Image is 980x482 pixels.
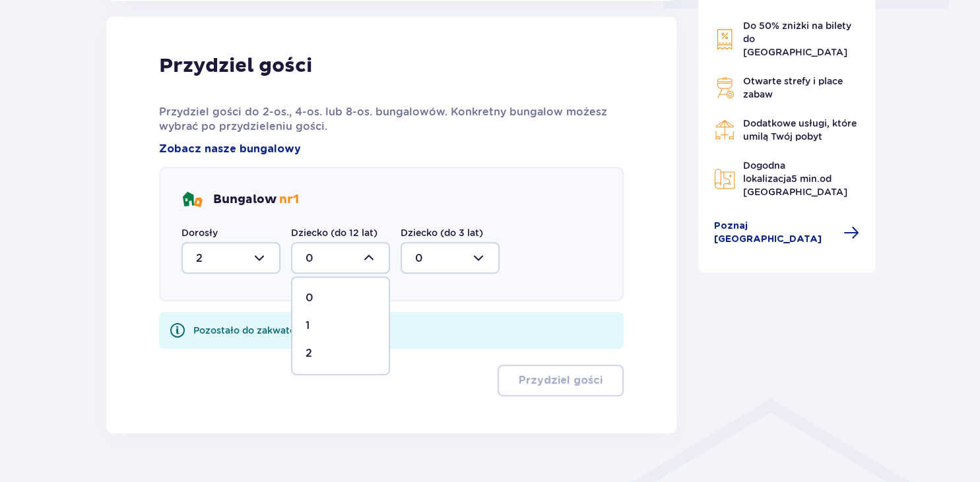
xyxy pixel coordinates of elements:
img: Map Icon [714,168,735,189]
img: Restaurant Icon [714,119,735,140]
label: Dziecko (do 12 lat) [291,226,377,239]
p: 2 [306,346,312,361]
span: Otwarte strefy i place zabaw [743,76,843,100]
img: Grill Icon [714,77,735,98]
span: nr 1 [279,192,299,207]
p: Przydziel gości [159,53,312,78]
span: Do 50% zniżki na bilety do [GEOGRAPHIC_DATA] [743,20,851,57]
p: 1 [306,318,310,333]
img: bungalows Icon [181,189,203,210]
p: Bungalow [213,192,299,208]
span: 5 min. [791,173,820,184]
button: Przydziel gości [498,365,624,396]
p: Przydziel gości do 2-os., 4-os. lub 8-os. bungalowów. Konkretny bungalow możesz wybrać po przydzi... [159,105,624,134]
label: Dziecko (do 3 lat) [401,226,483,239]
div: Pozostało do zakwaterowania 2 z 4 gości. [193,324,387,337]
p: Przydziel gości [519,373,603,388]
span: Dogodna lokalizacja od [GEOGRAPHIC_DATA] [743,160,847,197]
span: Dodatkowe usługi, które umilą Twój pobyt [743,118,857,142]
label: Dorosły [181,226,218,239]
a: Zobacz nasze bungalowy [159,142,301,156]
span: Poznaj [GEOGRAPHIC_DATA] [714,220,835,246]
p: 0 [306,291,313,305]
img: Discount Icon [714,28,735,50]
a: Poznaj [GEOGRAPHIC_DATA] [714,220,859,246]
